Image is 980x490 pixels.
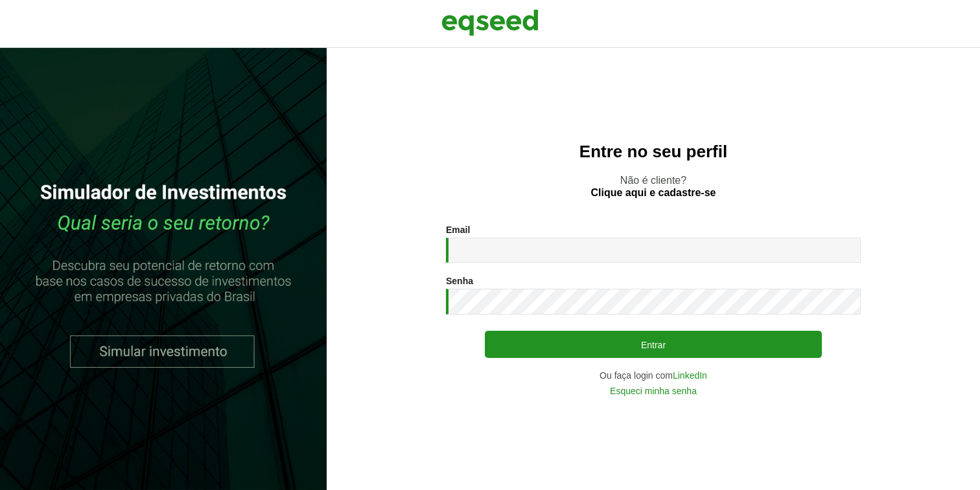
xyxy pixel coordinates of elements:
[441,6,539,39] img: EqSeed Logo
[446,276,473,285] label: Senha
[485,331,822,358] button: Entrar
[353,174,954,199] p: Não é cliente?
[446,225,470,234] label: Email
[673,371,707,380] a: LinkedIn
[353,142,954,161] h2: Entre no seu perfil
[591,188,716,198] a: Clique aqui e cadastre-se
[446,371,861,380] div: Ou faça login com
[610,386,697,395] a: Esqueci minha senha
